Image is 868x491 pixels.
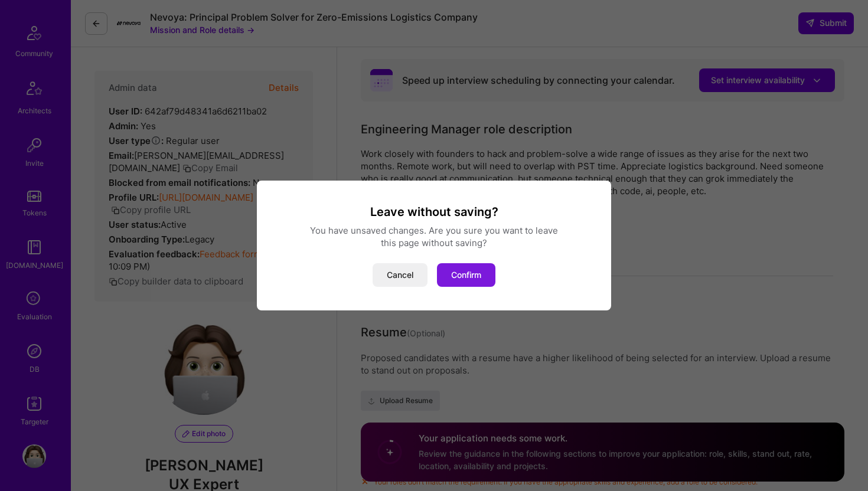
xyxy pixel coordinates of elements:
div: this page without saving? [271,237,597,249]
div: modal [257,181,611,310]
div: You have unsaved changes. Are you sure you want to leave [271,224,597,237]
button: Confirm [437,263,495,287]
h3: Leave without saving? [271,204,597,220]
button: Cancel [373,263,428,287]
